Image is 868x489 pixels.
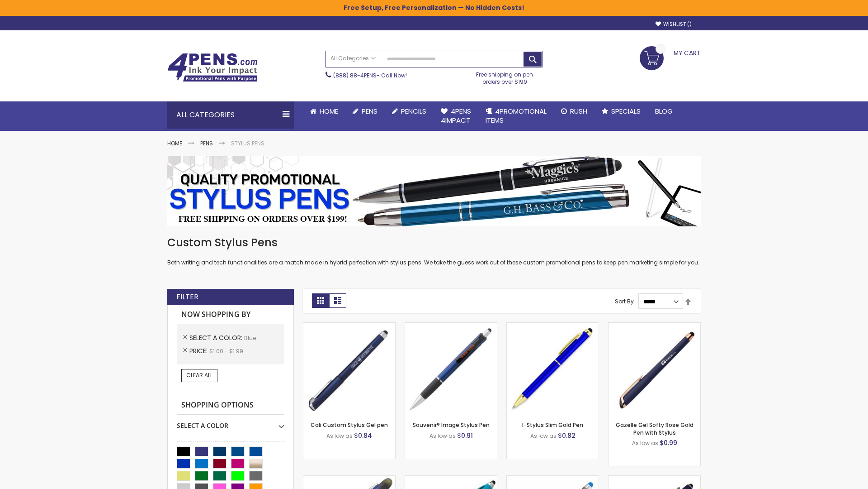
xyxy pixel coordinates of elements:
[467,67,543,86] div: Free shipping on pen orders over $199
[648,101,680,121] a: Blog
[507,475,599,483] a: Islander Softy Gel with Stylus - ColorJet Imprint-Blue
[522,421,583,429] a: I-Stylus Slim Gold Pen
[354,431,372,440] span: $0.84
[558,431,576,440] span: $0.82
[189,333,244,342] span: Select A Color
[333,72,407,79] span: - Call Now!
[231,139,264,147] strong: Stylus Pens
[441,106,471,125] span: 4Pens 4impact
[413,421,490,429] a: Souvenir® Image Stylus Pen
[167,101,294,129] div: All Categories
[655,106,673,116] span: Blog
[609,323,700,415] img: Gazelle Gel Softy Rose Gold Pen with Stylus-Blue
[326,432,353,440] span: As low as
[507,323,599,415] img: I-Stylus Slim Gold-Blue
[330,55,376,62] span: All Categories
[401,106,426,116] span: Pencils
[303,475,395,483] a: Souvenir® Jalan Highlighter Stylus Pen Combo-Blue
[303,323,395,415] img: Cali Custom Stylus Gel pen-Blue
[405,322,497,330] a: Souvenir® Image Stylus Pen-Blue
[507,322,599,330] a: I-Stylus Slim Gold-Blue
[177,396,284,415] strong: Shopping Options
[405,323,497,415] img: Souvenir® Image Stylus Pen-Blue
[632,439,658,447] span: As low as
[405,475,497,483] a: Neon Stylus Highlighter-Pen Combo-Blue
[616,421,693,436] a: Gazelle Gel Softy Rose Gold Pen with Stylus
[167,235,701,267] div: Both writing and tech functionalities are a match made in hybrid perfection with stylus pens. We ...
[326,51,380,66] a: All Categories
[385,101,434,121] a: Pencils
[345,101,385,121] a: Pens
[478,101,554,131] a: 4PROMOTIONALITEMS
[570,106,587,116] span: Rush
[189,346,209,355] span: Price
[429,432,456,440] span: As low as
[303,101,345,121] a: Home
[311,421,388,429] a: Cali Custom Stylus Gel pen
[320,106,338,116] span: Home
[177,415,284,430] div: Select A Color
[333,72,377,79] a: (888) 88-4PENS
[660,438,677,447] span: $0.99
[656,21,692,28] a: Wishlist
[167,53,258,82] img: 4Pens Custom Pens and Promotional Products
[434,101,478,131] a: 4Pens4impact
[177,305,284,324] strong: Now Shopping by
[554,101,594,121] a: Rush
[186,371,212,379] span: Clear All
[244,334,256,342] span: Blue
[530,432,557,440] span: As low as
[303,322,395,330] a: Cali Custom Stylus Gel pen-Blue
[312,293,329,308] strong: Grid
[609,475,700,483] a: Custom Soft Touch® Metal Pens with Stylus-Blue
[594,101,648,121] a: Specials
[362,106,377,116] span: Pens
[209,347,243,355] span: $1.00 - $1.99
[167,235,701,250] h1: Custom Stylus Pens
[176,292,198,302] strong: Filter
[457,431,473,440] span: $0.91
[181,369,217,382] a: Clear All
[609,322,700,330] a: Gazelle Gel Softy Rose Gold Pen with Stylus-Blue
[200,139,213,147] a: Pens
[615,297,634,305] label: Sort By
[611,106,641,116] span: Specials
[167,139,182,147] a: Home
[167,156,701,226] img: Stylus Pens
[486,106,547,125] span: 4PROMOTIONAL ITEMS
